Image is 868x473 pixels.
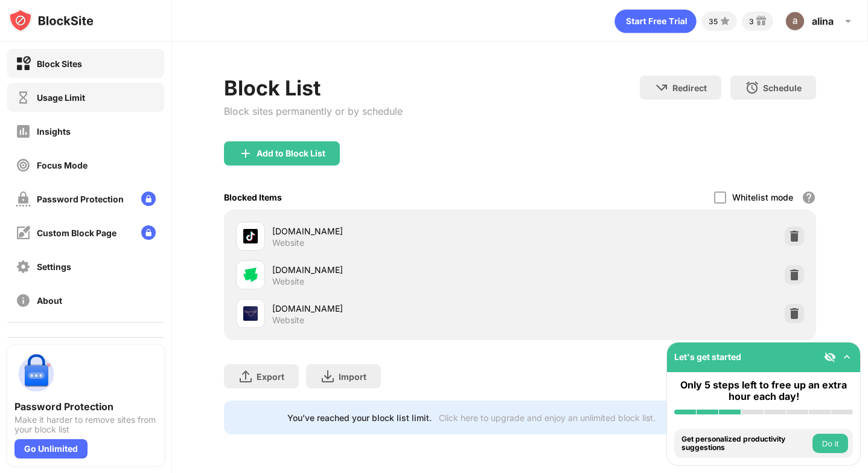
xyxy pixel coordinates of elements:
img: favicons [243,229,258,243]
div: 35 [709,17,718,26]
div: Let's get started [674,352,741,362]
div: Block sites permanently or by schedule [224,105,403,117]
div: Password Protection [14,401,157,413]
div: alina [812,15,834,27]
div: Export [257,372,284,382]
img: points-small.svg [718,14,732,28]
img: customize-block-page-off.svg [16,225,31,240]
img: settings-off.svg [16,259,31,274]
div: Click here to upgrade and enjoy an unlimited block list. [439,413,656,423]
div: Get personalized productivity suggestions [681,435,809,452]
img: lock-menu.svg [141,225,156,240]
div: Only 5 steps left to free up an extra hour each day! [674,379,853,402]
button: Do it [812,434,848,453]
div: [DOMAIN_NAME] [272,302,520,315]
div: Schedule [763,83,802,93]
div: Whitelist mode [732,192,793,202]
img: favicons [243,268,258,282]
div: Password Protection [37,194,124,204]
div: Website [272,315,304,326]
div: Blocked Items [224,192,282,202]
img: time-usage-off.svg [16,90,31,105]
img: omni-setup-toggle.svg [841,351,853,363]
div: Custom Block Page [37,228,116,238]
img: block-on.svg [16,56,31,71]
div: Focus Mode [37,160,88,170]
img: favicons [243,306,258,321]
img: password-protection-off.svg [16,191,31,207]
div: 3 [749,17,754,26]
img: lock-menu.svg [141,191,156,206]
img: reward-small.svg [754,14,768,28]
div: Import [339,372,366,382]
div: Website [272,276,304,287]
div: Settings [37,262,71,272]
div: Go Unlimited [14,439,88,459]
img: eye-not-visible.svg [824,351,836,363]
div: Website [272,237,304,248]
div: About [37,295,62,306]
img: push-password-protection.svg [14,352,58,396]
img: insights-off.svg [16,124,31,139]
div: You’ve reached your block list limit. [287,413,432,423]
img: ACg8ocJH6wOe9cy5D67y2DLRNWkQgVXKXHzp7sJEEt0kagc9E5D1RL8l=s96-c [785,11,805,31]
div: Redirect [672,83,707,93]
img: logo-blocksite.svg [8,8,94,33]
div: Usage Limit [37,92,85,103]
div: [DOMAIN_NAME] [272,263,520,276]
div: Insights [37,126,71,137]
div: Block Sites [37,59,82,69]
img: about-off.svg [16,293,31,308]
div: Add to Block List [257,149,325,158]
div: [DOMAIN_NAME] [272,225,520,237]
div: Make it harder to remove sites from your block list [14,415,157,434]
div: animation [614,9,697,33]
img: focus-off.svg [16,158,31,173]
div: Block List [224,76,403,100]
